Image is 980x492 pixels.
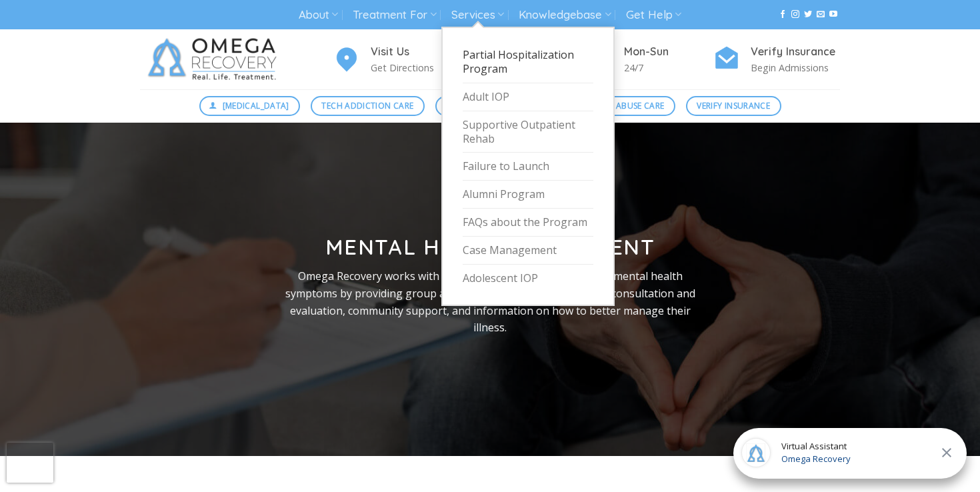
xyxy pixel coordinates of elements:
[751,60,840,75] p: Begin Admissions
[463,209,593,237] a: FAQs about the Program
[829,10,837,19] a: Follow on YouTube
[7,443,53,483] iframe: reCAPTCHA
[435,96,545,116] a: Mental Health Care
[463,265,593,292] a: Adolescent IOP
[451,3,504,27] a: Services
[311,96,425,116] a: Tech Addiction Care
[463,111,593,153] a: Supportive Outpatient Rehab
[567,99,664,112] span: Substance Abuse Care
[817,10,825,19] a: Send us an email
[199,96,301,116] a: [MEDICAL_DATA]
[463,237,593,265] a: Case Management
[463,153,593,181] a: Failure to Launch
[140,29,290,89] img: Omega Recovery
[556,96,675,116] a: Substance Abuse Care
[463,83,593,111] a: Adult IOP
[624,43,713,61] h4: Mon-Sun
[697,99,770,112] span: Verify Insurance
[804,10,812,19] a: Follow on Twitter
[353,3,436,27] a: Treatment For
[223,99,289,112] span: [MEDICAL_DATA]
[333,43,460,76] a: Visit Us Get Directions
[274,268,706,336] p: Omega Recovery works with clients to help them manage their mental health symptoms by providing g...
[463,41,593,83] a: Partial Hospitalization Program
[713,43,840,76] a: Verify Insurance Begin Admissions
[626,3,681,27] a: Get Help
[371,43,460,61] h4: Visit Us
[624,60,713,75] p: 24/7
[791,10,799,19] a: Follow on Instagram
[519,3,611,27] a: Knowledgebase
[463,181,593,209] a: Alumni Program
[371,60,460,75] p: Get Directions
[321,99,413,112] span: Tech Addiction Care
[751,43,840,61] h4: Verify Insurance
[686,96,781,116] a: Verify Insurance
[779,10,787,19] a: Follow on Facebook
[299,3,338,27] a: About
[325,233,655,260] strong: Mental Health Treatment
